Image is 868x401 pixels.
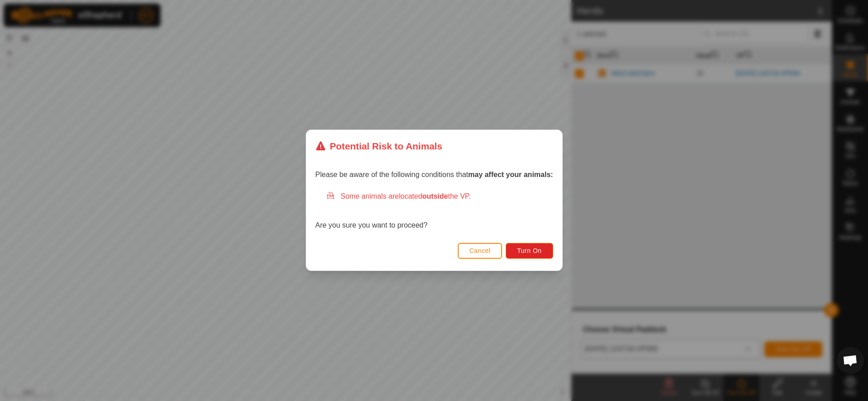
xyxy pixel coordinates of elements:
a: Open chat [837,347,864,374]
strong: may affect your animals: [468,171,553,179]
button: Turn On [506,243,553,259]
span: Please be aware of the following conditions that [315,171,553,179]
div: Some animals are [326,191,553,202]
span: Turn On [517,247,541,255]
span: Cancel [469,247,490,255]
div: Potential Risk to Animals [315,139,442,153]
span: located the VP. [399,193,471,200]
div: Are you sure you want to proceed? [315,191,553,231]
button: Cancel [457,243,502,259]
strong: outside [422,193,448,200]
